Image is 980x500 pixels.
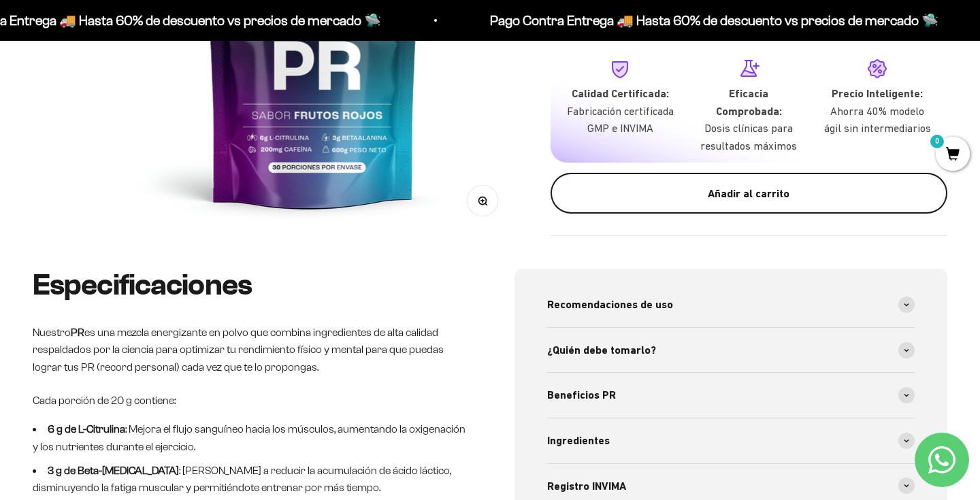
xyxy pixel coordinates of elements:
[547,296,673,314] span: Recomendaciones de uso
[547,341,656,359] span: ¿Quién debe tomarlo?
[936,148,970,163] a: 0
[551,173,947,214] button: Añadir al carrito
[33,269,465,301] h2: Especificaciones
[547,328,915,373] summary: ¿Quién debe tomarlo?
[547,418,915,463] summary: Ingredientes
[33,324,465,376] p: Nuestro es una mezcla energizante en polvo que combina ingredientes de alta calidad respaldados p...
[696,120,802,154] p: Dosis clínicas para resultados máximos
[547,373,915,418] summary: Beneficios PR
[929,133,945,150] mark: 0
[547,478,626,495] span: Registro INVIMA
[33,420,465,455] li: : Mejora el flujo sanguíneo hacia los músculos, aumentando la oxigenación y los nutrientes durant...
[572,87,669,100] strong: Calidad Certificada:
[578,184,920,202] div: Añadir al carrito
[716,87,782,118] strong: Eficacia Comprobada:
[547,386,616,404] span: Beneficios PR
[71,327,84,338] strong: PR
[488,10,936,31] p: Pago Contra Entrega 🚚 Hasta 60% de descuento vs precios de mercado 🛸
[48,423,125,435] strong: 6 g de L-Citrulina
[547,432,610,450] span: Ingredientes
[547,282,915,327] summary: Recomendaciones de uso
[33,392,465,410] p: Cada porción de 20 g contiene:
[832,87,923,100] strong: Precio Inteligente:
[33,462,465,497] li: : [PERSON_NAME] a reducir la acumulación de ácido láctico, disminuyendo la fatiga muscular y perm...
[48,465,179,476] strong: 3 g de Beta-[MEDICAL_DATA]
[567,102,674,137] p: Fabricación certificada GMP e INVIMA
[824,102,931,137] p: Ahorra 40% modelo ágil sin intermediarios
